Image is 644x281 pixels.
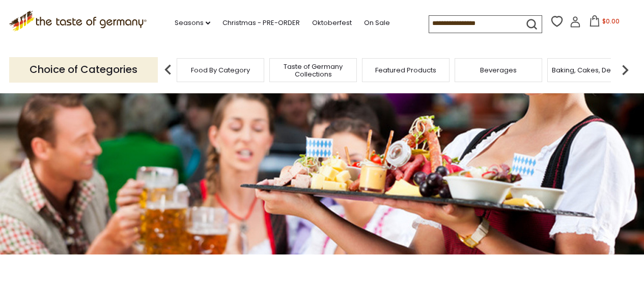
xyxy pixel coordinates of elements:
[364,17,390,29] a: On Sale
[272,63,354,78] a: Taste of Germany Collections
[480,66,517,74] a: Beverages
[602,17,620,25] span: $0.00
[222,17,300,29] a: Christmas - PRE-ORDER
[615,60,635,80] img: next arrow
[158,60,178,80] img: previous arrow
[583,15,626,31] button: $0.00
[9,57,158,82] p: Choice of Categories
[175,17,210,29] a: Seasons
[552,66,631,74] a: Baking, Cakes, Desserts
[375,66,436,74] a: Featured Products
[312,17,352,29] a: Oktoberfest
[191,66,250,74] a: Food By Category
